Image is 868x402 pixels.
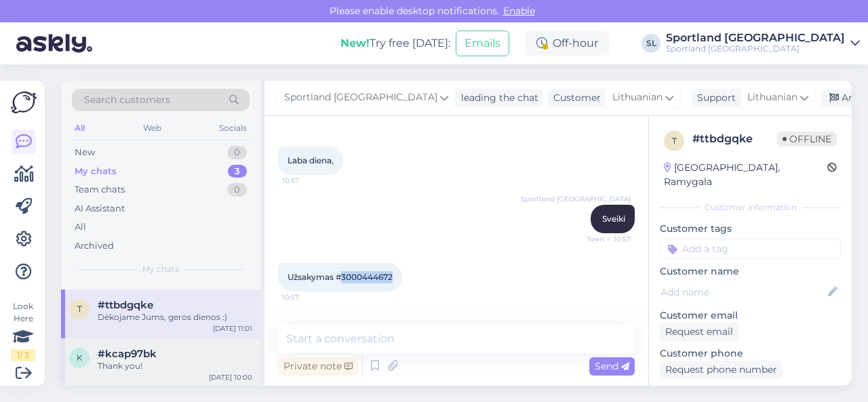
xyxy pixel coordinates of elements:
span: Send [595,360,629,372]
span: Seen ✓ 10:57 [580,234,631,244]
div: All [75,220,86,234]
div: Team chats [75,183,125,197]
span: Sportland [GEOGRAPHIC_DATA] [521,194,631,204]
span: Enable [499,5,539,17]
span: 10:57 [282,292,333,302]
div: Private note [278,357,358,376]
div: Thank you! [98,360,252,372]
div: Request email [660,323,738,341]
div: SL [642,34,660,53]
span: Laba diena, [288,155,334,165]
span: #ttbdgqke [98,299,153,311]
div: [DATE] 10:00 [209,372,252,382]
div: Socials [216,119,250,137]
span: t [672,136,677,146]
a: Sportland [GEOGRAPHIC_DATA]Sportland [GEOGRAPHIC_DATA] [666,33,860,54]
span: Sveiki [602,214,625,224]
span: k [77,353,83,363]
div: Request phone number [660,361,783,379]
div: [DATE] 11:01 [213,323,252,334]
div: leading the chat [456,91,538,105]
span: My chats [142,263,179,275]
p: Visited pages [660,384,841,399]
div: Try free [DATE]: [340,35,450,52]
div: My chats [75,165,117,178]
div: Customer information [660,201,841,214]
div: Dėkojame Jums, geros dienos :) [98,311,252,323]
div: Sportland [GEOGRAPHIC_DATA] [666,33,845,43]
span: Offline [777,132,837,146]
span: Lithuanian [612,90,663,105]
div: # ttbdgqke [692,131,777,147]
p: Customer name [660,264,841,279]
div: All [72,119,87,137]
div: 0 [227,183,247,197]
div: 3 [228,165,247,178]
span: #kcap97bk [98,348,157,360]
img: Askly Logo [11,92,37,113]
div: Support [692,91,736,105]
span: Search customers [84,93,170,107]
span: Lithuanian [747,90,797,105]
div: 0 [227,146,247,159]
div: Web [140,119,164,137]
span: 10:57 [282,176,333,186]
div: Sportland [GEOGRAPHIC_DATA] [666,43,845,54]
div: [GEOGRAPHIC_DATA], Ramygala [664,161,827,189]
span: Sportland [GEOGRAPHIC_DATA] [284,90,437,105]
p: Customer tags [660,222,841,236]
span: t [77,304,82,314]
div: Off-hour [526,31,609,56]
input: Add name [660,285,825,300]
span: Užsakymas #3000444672 [288,272,393,282]
div: Look Here [11,300,35,361]
input: Add a tag [660,239,841,259]
p: Customer phone [660,346,841,361]
div: New [75,146,95,159]
div: Archived [75,239,114,253]
div: 1 / 3 [11,349,35,361]
button: Emails [456,31,509,56]
div: AI Assistant [75,202,125,216]
div: Customer [548,91,601,105]
p: Customer email [660,308,841,323]
b: New! [340,37,370,49]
